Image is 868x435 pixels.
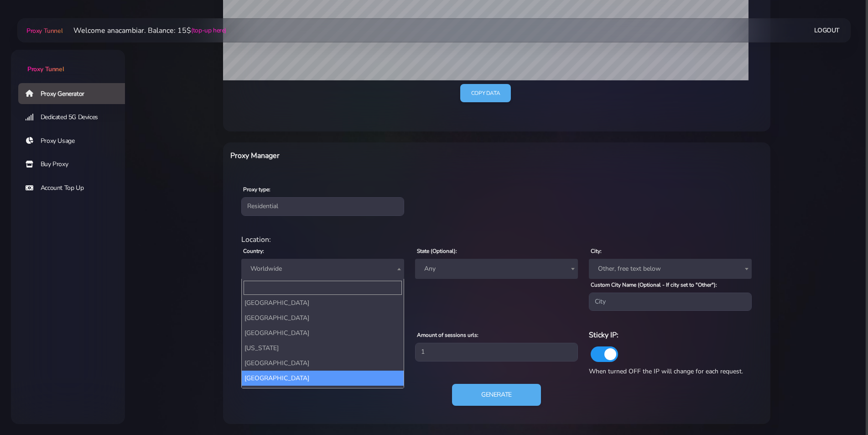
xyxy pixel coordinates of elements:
[417,247,457,255] label: State (Optional):
[26,26,62,35] span: Proxy Tunnel
[242,371,404,386] li: [GEOGRAPHIC_DATA]
[589,367,743,376] span: When turned OFF the IP will change for each request.
[242,386,404,401] li: Aruba
[25,23,62,38] a: Proxy Tunnel
[243,185,270,194] label: Proxy type:
[247,262,399,275] span: Worldwide
[242,341,404,356] li: [US_STATE]
[11,50,125,74] a: Proxy Tunnel
[18,107,132,128] a: Dedicated 5G Devices
[236,318,758,329] div: Proxy Settings:
[591,247,602,255] label: City:
[242,356,404,371] li: [GEOGRAPHIC_DATA]
[236,234,758,245] div: Location:
[421,262,572,275] span: Any
[589,329,752,341] h6: Sticky IP:
[824,391,857,424] iframe: Webchat Widget
[591,281,717,289] label: Custom City Name (Optional - If city set to "Other"):
[18,178,132,199] a: Account Top Up
[243,247,264,255] label: Country:
[242,310,404,325] li: [GEOGRAPHIC_DATA]
[460,84,511,103] a: Copy data
[594,262,746,275] span: Other, free text below
[18,83,132,104] a: Proxy Generator
[452,384,541,406] button: Generate
[191,26,226,35] a: (top-up here)
[230,150,536,162] h6: Proxy Manager
[62,25,226,36] li: Welcome anacambiar. Balance: 15$
[242,295,404,310] li: [GEOGRAPHIC_DATA]
[18,154,132,175] a: Buy Proxy
[417,331,478,339] label: Amount of sessions urls:
[589,293,752,311] input: City
[242,325,404,341] li: [GEOGRAPHIC_DATA]
[589,259,752,279] span: Other, free text below
[27,65,64,73] span: Proxy Tunnel
[18,131,132,152] a: Proxy Usage
[814,22,840,39] a: Logout
[244,281,402,295] input: Search
[415,259,578,279] span: Any
[241,259,404,279] span: Worldwide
